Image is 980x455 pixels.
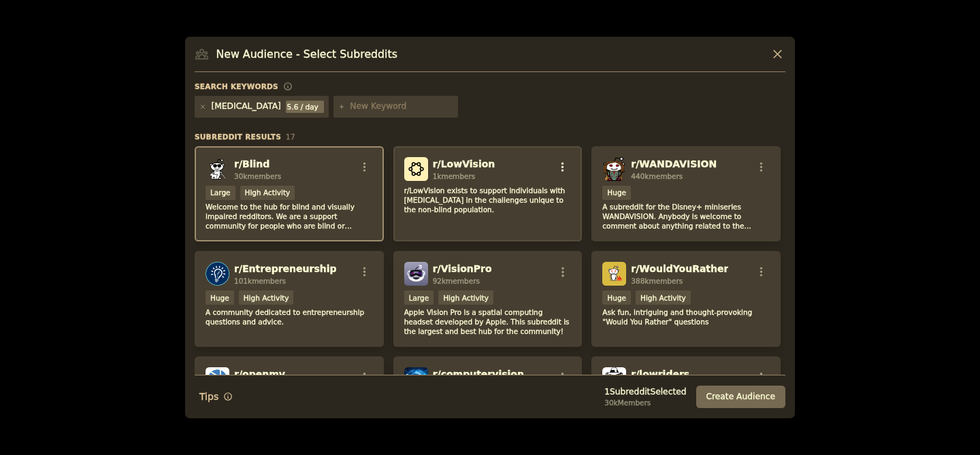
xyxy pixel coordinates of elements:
[206,262,229,286] img: Entrepreneurship
[604,398,686,407] div: 30k Members
[239,290,294,305] div: High Activity
[206,307,373,326] p: A community dedicated to entrepreneurship questions and advice.
[433,172,476,180] span: 1k members
[631,172,683,180] span: 440k members
[240,186,295,200] div: High Activity
[234,263,337,274] span: r/ Entrepreneurship
[234,277,286,285] span: 101k members
[234,369,285,380] span: r/ openmv
[438,290,493,305] div: High Activity
[433,263,492,274] span: r/ VisionPro
[234,172,281,180] span: 30k members
[433,277,480,285] span: 92k members
[433,158,495,169] span: r/ LowVision
[350,101,453,113] input: New Keyword
[696,386,786,409] button: Create Audience
[631,263,728,274] span: r/ WouldYouRather
[602,290,631,305] div: Huge
[199,390,218,404] span: Tips
[286,101,324,113] div: 5.6 / day
[636,290,691,305] div: High Activity
[234,158,269,169] span: r/ Blind
[602,202,770,231] p: A subreddit for the Disney+ miniseries WANDAVISION. Anybody is welcome to comment about anything ...
[404,262,428,286] img: VisionPro
[195,132,281,141] span: Subreddit Results
[404,186,572,214] p: r/LowVision exists to support individuals with [MEDICAL_DATA] in the challenges unique to the non...
[206,157,229,181] img: Blind
[206,290,234,305] div: Huge
[206,202,373,231] p: Welcome to the hub for blind and visually impaired redditors. We are a support community for peop...
[206,186,235,200] div: Large
[631,369,689,380] span: r/ lowriders
[404,367,428,391] img: computervision
[602,186,631,200] div: Huge
[631,277,683,285] span: 388k members
[604,386,686,399] div: 1 Subreddit Selected
[195,385,238,409] button: Tips
[602,367,626,391] img: lowriders
[404,307,572,336] p: Apple Vision Pro is a spatial computing headset developed by Apple. This subreddit is the largest...
[195,82,278,91] h3: Search keywords
[631,158,717,169] span: r/ WANDAVISION
[404,290,434,305] div: Large
[286,133,295,141] span: 17
[206,367,229,391] img: openmv
[212,101,281,113] div: [MEDICAL_DATA]
[602,157,626,181] img: WANDAVISION
[433,369,524,380] span: r/ computervision
[602,307,770,326] p: Ask fun, intriguing and thought-provoking "Would You Rather" questions
[602,262,626,286] img: WouldYouRather
[404,157,428,181] img: LowVision
[216,47,397,61] h3: New Audience - Select Subreddits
